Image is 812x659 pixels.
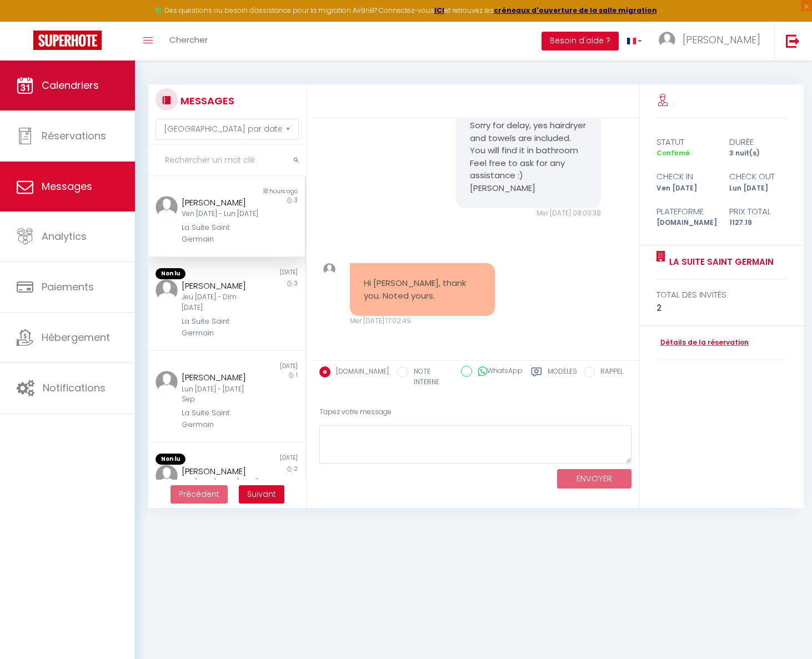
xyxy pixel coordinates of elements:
[182,408,258,430] div: La Suite Saint Germain
[656,301,788,315] div: 2
[722,135,795,149] div: durée
[595,366,623,379] label: RAPPEL
[494,6,657,15] a: créneaux d'ouverture de la salle migration
[456,208,601,219] div: Mer [DATE] 08:09:38
[722,218,795,228] div: 1127.19
[656,148,690,158] span: Confirmé
[722,148,795,159] div: 3 nuit(s)
[649,218,721,228] div: [DOMAIN_NAME]
[156,279,178,301] img: ...
[665,255,774,269] a: La Suite Saint Germain
[296,371,298,379] span: 1
[171,485,228,504] button: Previous
[42,280,94,294] span: Paiements
[472,366,523,378] label: WhatsApp
[182,222,258,245] div: La Suite Saint Germain
[408,366,453,388] label: NOTE INTERNE
[786,34,800,48] img: logout
[182,292,258,313] div: Jeu [DATE] - Dim [DATE]
[683,33,760,47] span: [PERSON_NAME]
[722,170,795,183] div: check out
[156,196,178,218] img: ...
[148,145,306,176] input: Rechercher un mot clé
[649,170,721,183] div: check in
[434,6,444,15] a: ICI
[156,268,186,279] span: Non lu
[239,485,284,504] button: Next
[294,279,298,288] span: 3
[350,316,495,326] div: Mer [DATE] 17:02:49
[649,183,721,194] div: Ven [DATE]
[161,22,216,61] a: Chercher
[722,205,795,218] div: Prix total
[649,135,721,149] div: statut
[542,32,619,51] button: Besoin d'aide ?
[294,465,298,473] span: 2
[557,469,631,489] button: ENVOYER
[765,609,804,651] iframe: Chat
[364,277,481,302] pre: Hi [PERSON_NAME], thank you. Noted yours.
[294,196,298,204] span: 3
[42,330,110,344] span: Hébergement
[227,268,305,279] div: [DATE]
[42,78,99,92] span: Calendriers
[156,371,178,393] img: ...
[470,107,587,195] pre: Hi [PERSON_NAME] Sorry for delay, yes hairdryer and towels are included. You will find it in bath...
[659,32,675,48] img: ...
[182,465,258,478] div: [PERSON_NAME]
[42,229,87,243] span: Analytics
[247,489,276,500] span: Suivant
[169,34,208,46] span: Chercher
[182,384,258,405] div: Lun [DATE] - [DATE] Sep
[182,316,258,339] div: La Suite Saint Germain
[156,465,178,487] img: ...
[182,209,258,219] div: Ven [DATE] - Lun [DATE]
[43,381,106,395] span: Notifications
[722,183,795,194] div: Lun [DATE]
[323,263,335,275] img: ...
[227,187,305,196] div: 18 hours ago
[656,288,788,301] div: total des invités
[179,489,219,500] span: Précédent
[227,362,305,371] div: [DATE]
[178,88,234,113] h3: MESSAGES
[182,279,258,293] div: [PERSON_NAME]
[330,366,389,379] label: [DOMAIN_NAME]
[156,454,186,465] span: Non lu
[650,22,774,61] a: ... [PERSON_NAME]
[649,205,721,218] div: Plateforme
[548,366,577,389] label: Modèles
[33,31,102,50] img: Super Booking
[182,371,258,384] div: [PERSON_NAME]
[319,399,631,426] div: Tapez votre message
[227,454,305,465] div: [DATE]
[656,338,749,348] a: Détails de la réservation
[42,179,92,193] span: Messages
[182,196,258,209] div: [PERSON_NAME]
[9,4,42,38] button: Ouvrir le widget de chat LiveChat
[42,129,106,143] span: Réservations
[182,477,258,488] div: Mer [DATE] - Ven [DATE]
